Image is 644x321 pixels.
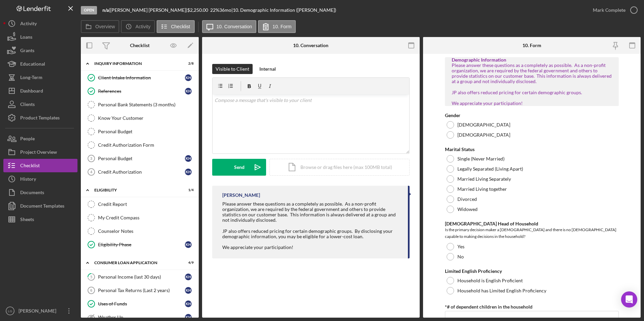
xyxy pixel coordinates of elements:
div: My Credit Compass [98,215,195,220]
div: Dashboard [20,84,43,99]
label: 10. Form [272,24,291,29]
button: Clients [3,98,77,111]
div: Long-Term [20,71,42,86]
a: Client Intake InformationKH [84,71,195,84]
a: Document Templates [3,199,77,213]
button: Sheets [3,213,77,226]
div: Grants [20,44,34,59]
a: Personal Bank Statements (3 months) [84,98,195,111]
div: Please answer these questions as a completely as possible. As a non-profit organization, we are r... [452,63,612,106]
button: Long-Term [3,71,77,84]
label: Activity [135,24,150,29]
div: Open [81,6,97,14]
a: 5Personal Income (last 30 days)KH [84,270,195,284]
label: [DEMOGRAPHIC_DATA] [457,122,510,128]
div: 10. Form [522,43,541,48]
button: History [3,172,77,186]
div: K H [185,88,192,95]
div: Document Templates [20,199,64,214]
div: | [102,7,110,13]
tspan: 5 [90,275,92,279]
div: K H [185,300,192,307]
div: Eligibility Phase [98,242,185,247]
div: Personal Budget [98,156,185,161]
div: Credit Authorization Form [98,142,195,148]
text: LG [8,309,12,313]
div: Product Templates [20,111,60,126]
tspan: 4 [90,170,93,174]
div: 2 / 8 [182,62,194,66]
a: Know Your Customer [84,111,195,125]
div: Personal Income (last 30 days) [98,274,185,280]
div: Clients [20,98,35,113]
a: Credit Report [84,198,195,211]
div: [PERSON_NAME] [222,192,260,198]
tspan: 3 [90,156,92,160]
div: People [20,132,35,147]
div: Documents [20,186,44,201]
button: Grants [3,44,77,57]
button: 10. Conversation [202,20,257,33]
a: 6Personal Tax Returns (Last 2 years)KH [84,284,195,297]
div: Project Overview [20,145,57,160]
button: Loans [3,30,77,44]
button: Educational [3,57,77,71]
button: Visible to Client [212,64,253,74]
div: Sheets [20,213,34,228]
div: 36 mo [219,7,231,13]
div: Uses of Funds [98,301,185,307]
div: Counselor Notes [98,228,195,234]
tspan: 6 [90,288,92,292]
button: 10. Form [258,20,296,33]
div: Loans [20,30,32,45]
div: | 10. Demographic Information ([PERSON_NAME]) [231,7,336,13]
label: Married Living together [457,186,507,192]
label: *# of dependent children in the household [445,304,533,310]
a: Personal Budget [84,125,195,138]
button: Activity [3,17,77,30]
button: People [3,132,77,145]
div: $2,250.00 [187,7,210,13]
button: Project Overview [3,145,77,159]
div: Personal Budget [98,129,195,134]
div: K H [185,241,192,248]
div: Credit Report [98,202,195,207]
label: Single (Never Married) [457,156,505,162]
div: Know Your Customer [98,115,195,121]
div: Internal [259,64,276,74]
button: Checklist [3,159,77,172]
label: Checklist [171,24,190,29]
div: 10. Conversation [293,43,328,48]
label: Yes [457,244,464,249]
div: Personal Bank Statements (3 months) [98,102,195,107]
div: Checklist [130,43,150,48]
label: Legally Separated (Living Apart) [457,166,523,172]
div: Visible to Client [216,64,249,74]
div: Mark Complete [593,3,625,17]
button: Product Templates [3,111,77,124]
a: Uses of FundsKH [84,297,195,311]
button: Internal [256,64,279,74]
div: Consumer Loan Application [94,261,177,265]
button: LG[PERSON_NAME] [3,304,77,318]
div: References [98,88,185,94]
label: 10. Conversation [217,24,252,29]
div: 22 % [210,7,219,13]
button: Documents [3,186,77,199]
div: Demographic Information [452,57,612,63]
div: [PERSON_NAME] [PERSON_NAME] | [110,7,187,13]
div: K H [185,169,192,175]
a: 3Personal BudgetKH [84,152,195,165]
div: K H [185,155,192,162]
div: K H [185,74,192,81]
button: Mark Complete [586,3,641,17]
label: Household has Limited English Proficiency [457,288,546,293]
a: 4Credit AuthorizationKH [84,165,195,179]
a: Dashboard [3,84,77,98]
div: Is the primary decision maker a [DEMOGRAPHIC_DATA] and there is no [DEMOGRAPHIC_DATA] capable to ... [445,226,619,240]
